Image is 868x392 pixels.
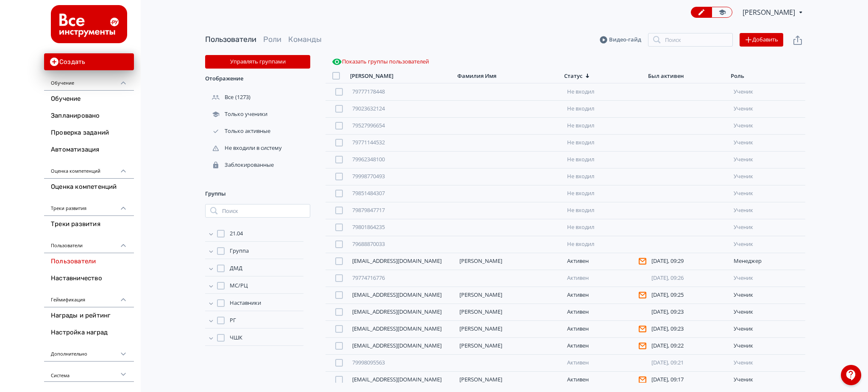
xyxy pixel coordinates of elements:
div: [DATE], 09:23 [651,326,727,332]
a: 79851484307 [352,189,385,197]
div: Активен [567,325,643,333]
span: Илья Трухачев [743,7,796,17]
div: Активен [567,376,643,384]
div: ученик [734,275,802,282]
a: Награды и рейтинг [44,307,134,324]
a: 79777178448 [352,88,385,95]
div: Не входил [567,156,643,163]
a: Оценка компетенций [44,179,134,196]
a: Треки развития [44,216,134,233]
svg: Экспорт пользователей файлом [793,35,803,45]
a: [PERSON_NAME] [459,308,502,315]
div: ученик [734,224,802,231]
div: Был активен [648,72,684,80]
a: Наставничество [44,270,134,287]
a: [EMAIL_ADDRESS][DOMAIN_NAME] [352,342,442,349]
div: [DATE], 09:29 [651,258,727,265]
div: Оценка компетенций [44,158,134,179]
div: Активен [567,291,643,299]
div: ученик [734,292,802,298]
a: 79962348100 [352,155,385,163]
svg: Пользователь не подтвердил адрес эл. почты и поэтому не получает системные уведомления [639,257,646,265]
div: Активен [567,342,643,350]
div: ученик [734,88,802,95]
div: ученик [734,156,802,163]
span: ДМД [230,264,242,273]
div: [DATE], 09:17 [651,376,727,383]
div: ученик [734,241,802,248]
span: РГ [230,316,236,325]
div: Не входил [567,139,643,146]
a: [EMAIL_ADDRESS][DOMAIN_NAME] [352,291,442,298]
a: 79771144532 [352,138,385,146]
div: Отображение [205,69,310,89]
svg: Пользователь не подтвердил адрес эл. почты и поэтому не получает системные уведомления [639,376,646,384]
a: Видео-гайд [600,36,641,44]
a: [PERSON_NAME] [459,291,502,298]
div: [DATE], 09:26 [651,275,727,282]
svg: Пользователь не подтвердил адрес эл. почты и поэтому не получает системные уведомления [639,342,646,350]
a: Команды [288,35,322,44]
div: Статус [564,72,582,80]
div: Группы [205,184,310,204]
div: ученик [734,309,802,315]
a: [PERSON_NAME] [459,325,502,332]
div: Активен [567,309,643,315]
div: Не входил [567,105,643,112]
div: Не входил [567,173,643,180]
a: 79801864235 [352,223,385,231]
div: [PERSON_NAME] [350,72,393,80]
a: Запланировано [44,108,134,124]
div: ученик [734,190,802,197]
a: [EMAIL_ADDRESS][DOMAIN_NAME] [352,257,442,265]
a: [EMAIL_ADDRESS][DOMAIN_NAME] [352,325,442,332]
div: Обучение [44,70,134,91]
div: ученик [734,342,802,349]
div: Не входили в систему [205,144,284,152]
div: ученик [734,326,802,332]
div: Активен [567,275,643,282]
div: Треки развития [44,196,134,216]
div: ученик [734,122,802,129]
a: Переключиться в режим ученика [712,7,732,18]
a: [PERSON_NAME] [459,342,502,349]
a: 79998095563 [352,359,385,366]
span: МС/РЦ [230,282,248,290]
span: 21.04 [230,229,243,238]
svg: Пользователь не подтвердил адрес эл. почты и поэтому не получает системные уведомления [639,291,646,299]
div: ученик [734,376,802,383]
a: Пользователи [205,35,256,44]
div: ученик [734,207,802,214]
a: Проверка заданий [44,124,134,141]
div: [DATE], 09:23 [651,309,727,315]
div: Система [44,362,134,382]
div: Не входил [567,88,643,95]
div: Роль [731,72,744,80]
div: (1273) [205,89,310,106]
a: 79879847717 [352,206,385,214]
a: 79527996654 [352,121,385,129]
div: ученик [734,139,802,146]
div: ученик [734,359,802,366]
a: 79774716776 [352,274,385,282]
div: [DATE], 09:22 [651,342,727,349]
a: 79998770493 [352,172,385,180]
span: Группа [230,247,249,255]
div: Активен [567,359,643,366]
div: ученик [734,105,802,112]
a: Роли [263,35,281,44]
div: Не входил [567,122,643,129]
img: https://files.teachbase.ru/system/account/58008/logo/medium-5ae35628acea0f91897e3bd663f220f6.png [51,5,127,43]
a: Автоматизация [44,141,134,158]
span: ЧШК [230,334,242,342]
svg: Пользователь не подтвердил адрес эл. почты и поэтому не получает системные уведомления [639,325,646,333]
div: [DATE], 09:25 [651,292,727,298]
div: Активен [567,257,643,265]
div: Фамилия Имя [457,72,496,80]
a: [PERSON_NAME] [459,375,502,383]
div: Только активные [205,127,272,135]
div: Не входил [567,224,643,231]
button: Добавить [740,33,783,47]
a: 79688870033 [352,240,385,248]
a: [EMAIL_ADDRESS][DOMAIN_NAME] [352,308,442,315]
